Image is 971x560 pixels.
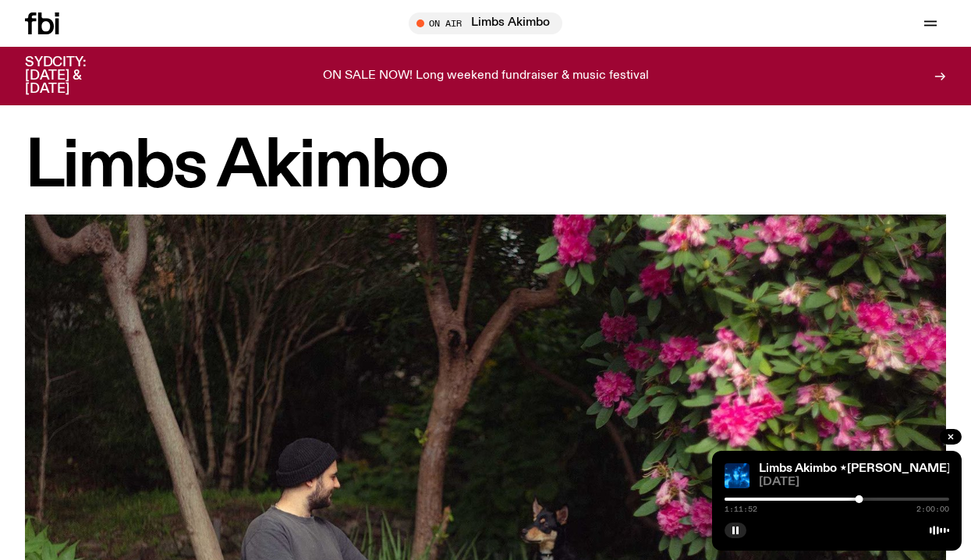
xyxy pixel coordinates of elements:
[725,505,757,513] span: 1:11:52
[323,69,649,83] p: ON SALE NOW! Long weekend fundraiser & music festival
[409,12,562,34] button: On AirLimbs Akimbo
[25,136,946,199] h1: Limbs Akimbo
[759,463,959,475] a: Limbs Akimbo ⋆[PERSON_NAME]⋆
[916,505,949,513] span: 2:00:00
[759,477,949,488] span: [DATE]
[25,56,125,96] h3: SYDCITY: [DATE] & [DATE]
